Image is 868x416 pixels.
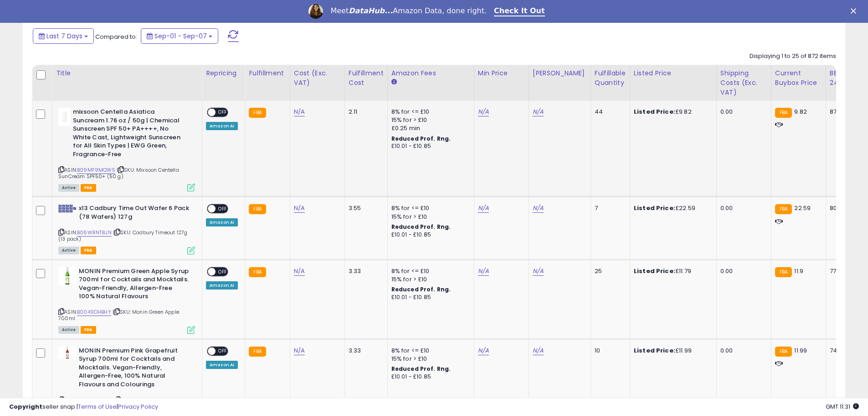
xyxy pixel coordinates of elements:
div: Fulfillable Quantity [595,68,626,88]
span: All listings currently available for purchase on Amazon [58,326,79,334]
small: FBA [775,347,792,357]
img: 21fMIlbDLCL._SL40_.jpg [58,347,77,359]
div: 44 [595,108,623,116]
span: OFF [216,109,230,116]
a: Privacy Policy [118,402,158,411]
a: N/A [294,346,305,355]
span: FBA [81,247,96,254]
div: £10.01 - £10.85 [391,294,467,301]
span: Compared to: [95,32,137,41]
a: N/A [533,107,544,116]
span: | SKU: Monin Green Apple 700ml [58,308,179,322]
a: B0049DHBHY [77,308,111,316]
div: 0.00 [720,347,764,355]
div: seller snap | | [9,403,158,411]
div: Current Buybox Price [775,68,822,88]
small: FBA [249,108,266,118]
div: 15% for > £10 [391,116,467,124]
a: B06WRNT8JN [77,229,112,237]
div: Meet Amazon Data, done right. [330,6,487,16]
div: 7 [595,204,623,212]
small: FBA [775,204,792,214]
a: N/A [533,204,544,213]
span: 11.9 [794,267,803,275]
img: 11l8uyxorwL._SL40_.jpg [58,108,71,126]
div: 87% [830,108,860,116]
div: 25 [595,267,623,275]
div: 8% for <= £10 [391,204,467,212]
span: OFF [216,347,230,355]
a: N/A [533,346,544,355]
a: Terms of Use [78,402,117,411]
div: 8% for <= £10 [391,108,467,116]
a: N/A [478,107,489,116]
div: 8% for <= £10 [391,347,467,355]
div: 10 [595,347,623,355]
div: 3.33 [349,267,380,275]
span: FBA [81,184,96,192]
div: 3.33 [349,347,380,355]
div: Listed Price [634,68,713,78]
span: Sep-01 - Sep-07 [154,32,207,41]
b: Listed Price: [634,204,675,212]
div: Close [851,8,860,14]
small: FBA [775,267,792,277]
b: MONIN Premium Green Apple Syrup 700ml for Cocktails and Mocktails. Vegan-Friendly, Allergen-Free ... [79,267,190,303]
a: Check It Out [494,6,545,16]
b: Reduced Prof. Rng. [391,365,451,373]
div: 2.11 [349,108,380,116]
div: 15% for > £10 [391,213,467,221]
div: 77% [830,267,860,275]
a: B09MF9MQW5 [77,166,115,174]
div: Amazon AI [206,122,238,130]
small: FBA [775,108,792,118]
div: 0.00 [720,267,764,275]
span: OFF [216,205,230,213]
b: Listed Price: [634,267,675,275]
img: 51hnTSGjJZL._SL40_.jpg [58,205,77,213]
div: 80% [830,204,860,212]
div: £22.59 [634,204,709,212]
div: £10.01 - £10.85 [391,231,467,239]
span: OFF [216,268,230,275]
div: Displaying 1 to 25 of 872 items [750,52,836,61]
div: Fulfillment [249,68,286,78]
div: 3.55 [349,204,380,212]
span: | SKU: Cadbury Timeout 127g (13 pack) [58,229,188,242]
div: £0.25 min [391,124,467,132]
span: 11.99 [794,346,807,355]
small: FBA [249,347,266,357]
div: Amazon Fees [391,68,470,78]
img: 31OmkMVEJdL._SL40_.jpg [58,267,77,285]
b: Reduced Prof. Rng. [391,135,451,142]
div: Amazon AI [206,218,238,226]
div: Fulfillment Cost [349,68,384,88]
a: N/A [294,267,305,276]
span: | SKU: Mixsoon Centella SunCream SPF50+ (50 g) [58,166,179,180]
a: N/A [478,346,489,355]
div: ASIN: [58,204,195,253]
button: Last 7 Days [33,28,94,44]
div: 74% [830,347,860,355]
div: 15% for > £10 [391,355,467,363]
div: £11.79 [634,267,709,275]
b: Reduced Prof. Rng. [391,285,451,293]
i: DataHub... [349,6,393,15]
div: Amazon AI [206,281,238,290]
span: 22.59 [794,204,811,212]
a: N/A [478,204,489,213]
button: Sep-01 - Sep-07 [141,28,218,44]
span: 9.82 [794,107,807,116]
b: Listed Price: [634,107,675,116]
b: Listed Price: [634,346,675,355]
div: £10.01 - £10.85 [391,373,467,381]
div: [PERSON_NAME] [533,68,587,78]
div: ASIN: [58,108,195,190]
span: 2025-09-15 11:31 GMT [826,402,859,411]
div: Amazon AI [206,361,238,369]
div: Shipping Costs (Exc. VAT) [720,68,767,97]
div: BB Share 24h. [830,68,863,88]
div: ASIN: [58,267,195,333]
a: N/A [533,267,544,276]
small: Amazon Fees. [391,78,397,86]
